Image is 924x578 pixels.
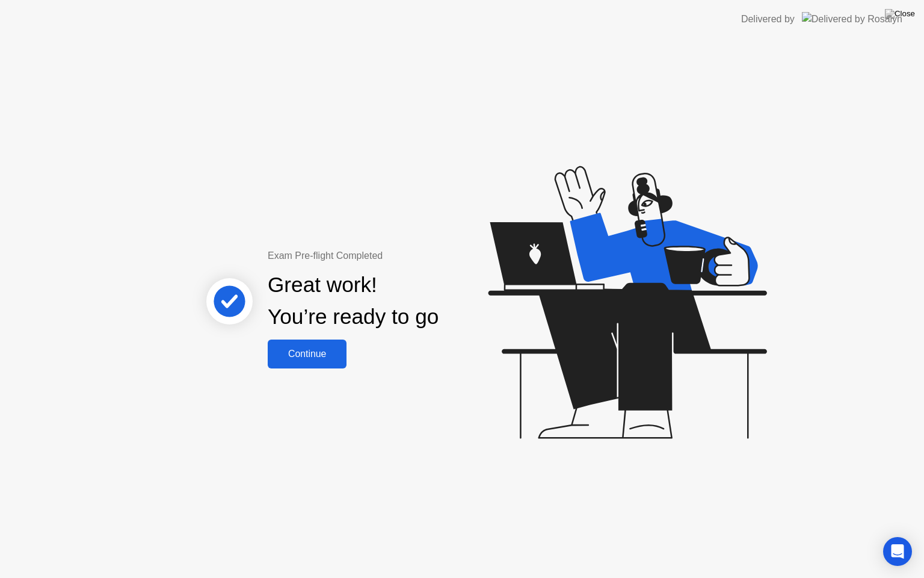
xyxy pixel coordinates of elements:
[268,340,346,368] button: Continue
[271,349,343,359] div: Continue
[741,12,795,26] div: Delivered by
[268,249,516,263] div: Exam Pre-flight Completed
[268,269,439,333] div: Great work! You’re ready to go
[802,12,902,26] img: Delivered by Rosalyn
[885,9,915,19] img: Close
[883,537,912,566] div: Open Intercom Messenger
